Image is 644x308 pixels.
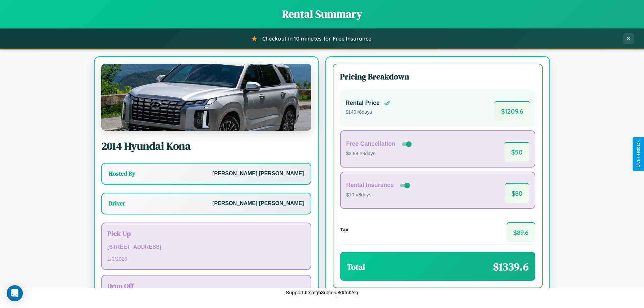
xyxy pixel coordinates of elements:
h3: Driver [109,199,125,207]
h4: Rental Insurance [346,182,394,189]
p: $ 140 × 8 days [345,108,390,117]
p: [PERSON_NAME] [PERSON_NAME] [212,169,304,179]
h3: Total [347,261,365,272]
span: $ 80 [505,183,529,203]
h3: Drop Off [107,281,305,291]
h4: Free Cancellation [346,140,395,147]
span: $ 1209.6 [494,101,530,121]
h4: Tax [340,227,348,232]
div: Give Feedback [636,140,641,168]
div: Open Intercom Messenger [7,285,23,301]
h3: Hosted By [109,170,135,178]
span: $ 50 [504,142,529,162]
img: Hyundai Kona [101,64,311,131]
h4: Rental Price [345,100,380,107]
h1: Rental Summary [7,7,637,21]
p: $10 × 8 days [346,191,411,199]
p: Support ID: mgb3rbcelq80tfnf2sg [286,288,358,297]
h2: 2014 Hyundai Kona [101,139,311,153]
p: [PERSON_NAME] [PERSON_NAME] [212,199,304,208]
p: 1 / 9 / 2026 [107,254,305,263]
span: Checkout in 10 minutes for Free Insurance [262,35,371,42]
p: $3.99 × 8 days [346,149,413,158]
h3: Pick Up [107,229,305,238]
p: [STREET_ADDRESS] [107,242,305,252]
span: $ 1339.6 [493,259,529,274]
h3: Pricing Breakdown [340,71,535,82]
span: $ 89.6 [506,222,535,242]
